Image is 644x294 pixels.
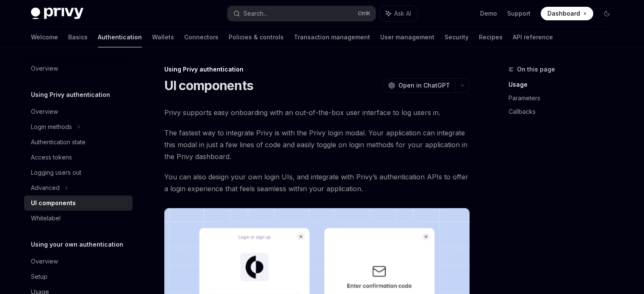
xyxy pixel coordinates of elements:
a: Authentication state [24,135,133,150]
a: User management [380,27,434,47]
a: Security [445,27,469,47]
a: Access tokens [24,150,133,165]
a: Setup [24,269,133,284]
a: Overview [24,254,133,269]
span: Dashboard [547,9,580,18]
div: Logging users out [31,168,81,178]
span: Ctrl K [358,10,370,17]
div: Setup [31,272,47,282]
h1: UI components [164,78,253,93]
span: The fastest way to integrate Privy is with the Privy login modal. Your application can integrate ... [164,127,470,162]
a: Transaction management [294,27,370,47]
a: Logging users out [24,165,133,180]
a: Callbacks [509,105,620,118]
span: Privy supports easy onboarding with an out-of-the-box user interface to log users in. [164,107,470,118]
a: UI components [24,195,133,211]
div: Search... [243,8,267,19]
div: Overview [31,63,58,74]
button: Open in ChatGPT [383,78,455,93]
a: Demo [480,9,497,18]
div: Overview [31,256,58,267]
div: Overview [31,107,58,117]
a: Welcome [31,27,58,47]
a: Basics [68,27,88,47]
a: Policies & controls [229,27,284,47]
a: Dashboard [541,7,593,20]
a: Overview [24,61,133,76]
div: Advanced [31,183,60,193]
a: API reference [513,27,553,47]
a: Whitelabel [24,211,133,226]
button: Ask AI [380,6,417,21]
a: Usage [509,78,620,91]
span: Open in ChatGPT [398,81,450,90]
div: UI components [31,198,76,208]
div: Login methods [31,122,72,132]
h5: Using Privy authentication [31,90,110,100]
h5: Using your own authentication [31,239,123,250]
a: Parameters [509,91,620,105]
span: You can also design your own login UIs, and integrate with Privy’s authentication APIs to offer a... [164,171,470,195]
button: Toggle dark mode [600,7,614,20]
div: Using Privy authentication [164,65,470,74]
div: Authentication state [31,137,86,147]
span: On this page [517,64,555,74]
span: Ask AI [394,9,411,18]
a: Authentication [98,27,142,47]
a: Connectors [184,27,218,47]
a: Support [507,9,531,18]
a: Wallets [152,27,174,47]
img: dark logo [31,8,83,19]
div: Whitelabel [31,213,61,223]
div: Access tokens [31,152,72,162]
a: Recipes [479,27,503,47]
button: Search...CtrlK [227,6,376,21]
a: Overview [24,104,133,119]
